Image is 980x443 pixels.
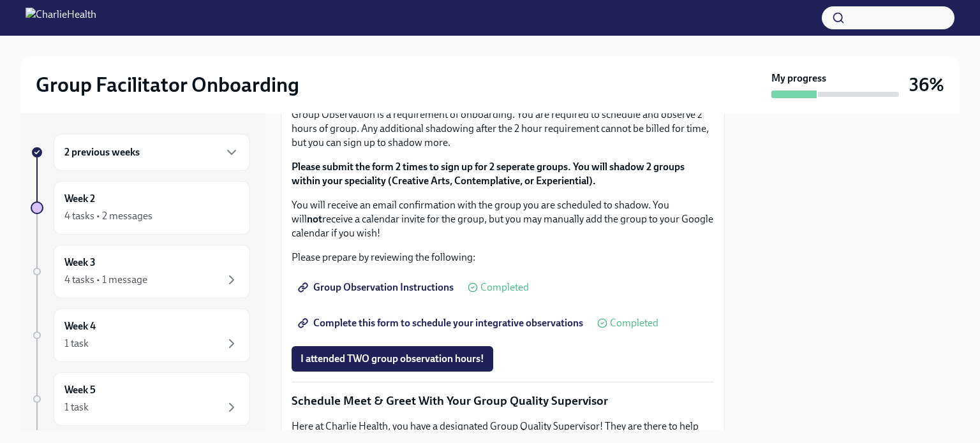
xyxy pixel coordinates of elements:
[292,393,714,409] p: Schedule Meet & Greet With Your Group Quality Supervisor
[292,251,714,265] p: Please prepare by reviewing the following:
[64,319,96,333] h6: Week 4
[64,192,95,206] h6: Week 2
[292,310,592,336] a: Complete this form to schedule your integrative observations
[307,213,322,225] strong: not
[31,372,250,426] a: Week 51 task
[64,400,89,414] div: 1 task
[64,209,152,223] div: 4 tasks • 2 messages
[292,161,685,187] strong: Please submit the form 2 times to sign up for 2 seperate groups. You will shadow 2 groups within ...
[480,282,529,293] span: Completed
[31,309,250,362] a: Week 41 task
[64,383,96,397] h6: Week 5
[292,198,714,240] p: You will receive an email confirmation with the group you are scheduled to shadow. You will recei...
[301,317,583,330] span: Complete this form to schedule your integrative observations
[292,108,714,150] p: Group Observation is a requirement of onboarding. You are required to schedule and observe 2 hour...
[26,8,96,28] img: CharlieHealth
[771,71,826,85] strong: My progress
[36,72,299,98] h2: Group Facilitator Onboarding
[610,318,658,328] span: Completed
[292,275,463,300] a: Group Observation Instructions
[64,145,140,159] h6: 2 previous weeks
[301,281,454,294] span: Group Observation Instructions
[909,73,944,96] h3: 36%
[64,337,89,351] div: 1 task
[31,181,250,235] a: Week 24 tasks • 2 messages
[301,352,484,365] span: I attended TWO group observation hours!
[54,134,250,171] div: 2 previous weeks
[64,273,147,287] div: 4 tasks • 1 message
[292,346,493,372] button: I attended TWO group observation hours!
[31,245,250,298] a: Week 34 tasks • 1 message
[64,256,96,270] h6: Week 3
